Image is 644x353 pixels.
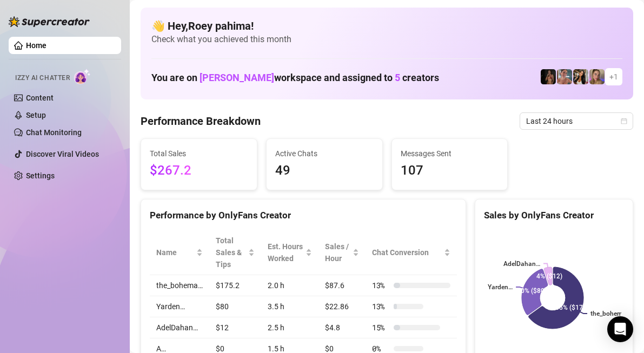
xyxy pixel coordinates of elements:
[15,73,70,83] span: Izzy AI Chatter
[372,301,389,312] span: 13 %
[151,72,439,84] h1: You are on workspace and assigned to creators
[318,275,366,296] td: $87.6
[609,71,618,83] span: + 1
[209,317,261,338] td: $12
[366,230,457,275] th: Chat Conversion
[503,260,540,268] text: AdelDahan…
[26,150,99,158] a: Discover Viral Videos
[275,148,374,159] span: Active Chats
[26,94,54,102] a: Content
[26,111,46,119] a: Setup
[216,235,246,270] span: Total Sales & Tips
[26,128,82,137] a: Chat Monitoring
[275,161,374,181] span: 49
[150,296,209,317] td: Yarden…
[372,247,442,258] span: Chat Conversion
[151,34,622,45] span: Check what you achieved this month
[150,161,248,181] span: $267.2
[141,114,261,129] h4: Performance Breakdown
[401,161,499,181] span: 107
[261,317,318,338] td: 2.5 h
[325,241,350,264] span: Sales / Hour
[401,148,499,159] span: Messages Sent
[318,230,366,275] th: Sales / Hour
[156,247,194,258] span: Name
[621,118,627,124] span: calendar
[372,322,389,334] span: 15 %
[573,69,588,84] img: AdelDahan
[590,310,630,317] text: the_bohema…
[209,296,261,317] td: $80
[209,275,261,296] td: $175.2
[526,113,627,129] span: Last 24 hours
[200,72,274,83] span: [PERSON_NAME]
[26,171,55,180] a: Settings
[318,296,366,317] td: $22.86
[261,275,318,296] td: 2.0 h
[150,208,457,223] div: Performance by OnlyFans Creator
[74,69,91,84] img: AI Chatter
[150,230,209,275] th: Name
[150,275,209,296] td: the_bohema…
[318,317,366,338] td: $4.8
[150,317,209,338] td: AdelDahan…
[607,316,633,342] div: Open Intercom Messenger
[261,296,318,317] td: 3.5 h
[209,230,261,275] th: Total Sales & Tips
[557,69,572,84] img: Yarden
[150,148,248,159] span: Total Sales
[26,41,47,50] a: Home
[395,72,400,83] span: 5
[9,16,90,27] img: logo-BBDzfeDw.svg
[151,18,622,34] h4: 👋 Hey, Roey pahima !
[541,69,556,84] img: the_bohema
[372,279,389,291] span: 13 %
[484,208,624,223] div: Sales by OnlyFans Creator
[488,283,513,291] text: Yarden…
[268,241,303,264] div: Est. Hours Worked
[589,69,605,84] img: Cherry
